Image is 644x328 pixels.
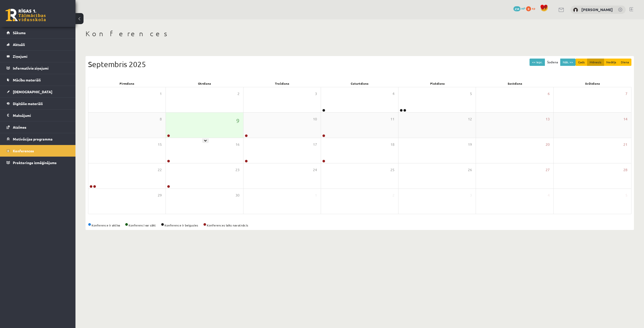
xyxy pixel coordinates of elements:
legend: Informatīvie ziņojumi [13,62,69,74]
span: 12 [468,116,472,122]
span: Atzīmes [13,125,26,129]
button: Mēnesis [587,59,604,66]
span: 20 [546,142,550,147]
a: Atzīmes [7,121,69,133]
span: [DEMOGRAPHIC_DATA] [13,89,52,94]
span: 23 [235,167,239,173]
span: 19 [468,142,472,147]
span: 11 [390,116,394,122]
span: 9 [236,116,239,125]
div: Sestdiena [476,80,554,87]
span: 2 [392,193,394,198]
div: Konference ir aktīva Konferenci var sākt Konference ir beigusies Konferences laiks nav atnācis [88,223,631,227]
a: Konferences [7,145,69,157]
button: << Iepr. [530,59,545,66]
span: 16 [235,142,239,147]
span: Motivācijas programma [13,137,53,141]
a: Aktuāli [7,39,69,50]
a: Motivācijas programma [7,133,69,145]
legend: Maksājumi [13,110,69,121]
span: 22 [158,167,162,173]
a: [PERSON_NAME] [581,7,613,12]
div: Septembris 2025 [88,59,631,70]
button: Diena [618,59,631,66]
img: Alekss Kozlovskis [573,8,578,13]
span: 5 [470,91,472,97]
button: Gads [576,59,587,66]
span: 6 [548,91,550,97]
span: Sākums [13,30,26,35]
span: 15 [158,142,162,147]
h1: Konferences [86,29,634,38]
a: Digitālie materiāli [7,98,69,109]
a: Rīgas 1. Tālmācības vidusskola [6,9,46,21]
a: 0 xp [526,6,538,10]
span: 1 [315,193,317,198]
span: 4 [548,193,550,198]
button: Nāk. >> [560,59,576,66]
span: xp [532,6,535,10]
span: 27 [546,167,550,173]
span: 30 [235,193,239,198]
div: Ceturtdiena [321,80,399,87]
span: 17 [313,142,317,147]
a: Proktoringa izmēģinājums [7,157,69,168]
a: Maksājumi [7,110,69,121]
span: 18 [390,142,394,147]
span: Mācību materiāli [13,78,41,82]
span: 14 [623,116,627,122]
span: 5 [625,193,627,198]
div: Pirmdiena [88,80,166,87]
span: 28 [623,167,627,173]
span: Aktuāli [13,42,25,47]
a: Sākums [7,27,69,38]
span: Proktoringa izmēģinājums [13,160,57,165]
a: 234 mP [513,6,525,10]
span: 10 [313,116,317,122]
a: [DEMOGRAPHIC_DATA] [7,86,69,98]
div: Otrdiena [166,80,244,87]
span: 13 [546,116,550,122]
span: 1 [160,91,162,97]
span: Digitālie materiāli [13,101,43,106]
span: 0 [526,6,531,11]
span: 3 [470,193,472,198]
a: Informatīvie ziņojumi [7,62,69,74]
div: Trešdiena [243,80,321,87]
span: 25 [390,167,394,173]
span: 8 [160,116,162,122]
span: 3 [315,91,317,97]
span: 29 [158,193,162,198]
div: Piekdiena [398,80,476,87]
div: Svētdiena [554,80,631,87]
span: 21 [623,142,627,147]
a: Ziņojumi [7,51,69,62]
span: 4 [392,91,394,97]
legend: Ziņojumi [13,51,69,62]
span: 24 [313,167,317,173]
span: 26 [468,167,472,173]
span: Konferences [13,149,34,153]
span: 7 [625,91,627,97]
a: Mācību materiāli [7,74,69,86]
span: 234 [513,6,520,11]
span: mP [521,6,525,10]
span: 2 [237,91,239,97]
button: Nedēļa [604,59,619,66]
button: Šodiena [545,59,560,66]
